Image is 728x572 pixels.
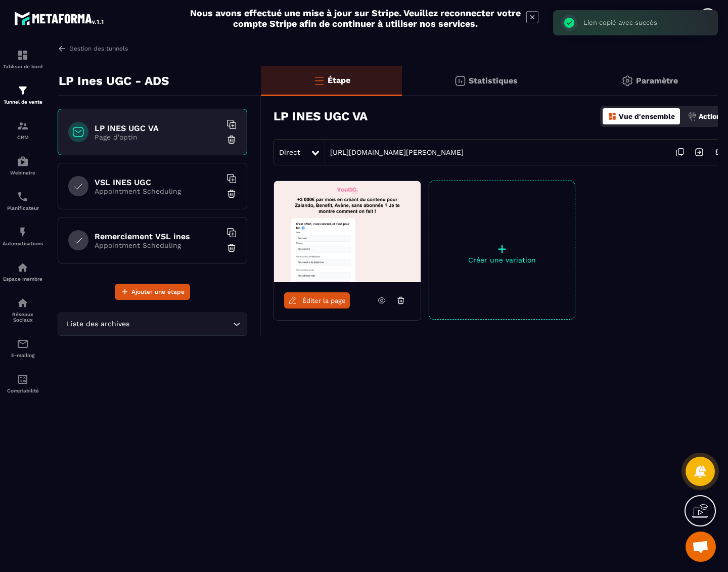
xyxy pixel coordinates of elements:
[95,187,221,195] p: Appointment Scheduling
[3,148,43,183] a: automationsautomationsWebinaire
[3,330,43,366] a: emailemailE-mailing
[17,338,29,350] img: email
[636,76,678,85] p: Paramètre
[17,84,29,97] img: formation
[58,44,128,53] a: Gestion des tunnels
[64,319,131,330] span: Liste des archives
[429,256,575,264] p: Créer une variation
[3,218,43,254] a: automationsautomationsAutomatisations
[3,170,43,175] p: Webinaire
[226,189,237,199] img: trash
[619,112,675,120] p: Vue d'ensemble
[686,532,716,562] a: Mở cuộc trò chuyện
[131,319,231,330] input: Search for option
[226,135,237,145] img: trash
[59,71,169,91] p: LP Ines UGC - ADS
[58,44,67,53] img: arrow
[95,133,221,141] p: Page d'optin
[284,292,350,309] a: Éditer la page
[17,297,29,309] img: social-network
[3,254,43,289] a: automationsautomationsEspace membre
[3,276,43,282] p: Espace membre
[3,366,43,401] a: accountantaccountantComptabilité
[3,99,43,105] p: Tunnel de vente
[3,388,43,393] p: Comptabilité
[17,261,29,274] img: automations
[313,74,325,86] img: bars-o.4a397970.svg
[95,241,221,249] p: Appointment Scheduling
[325,148,464,156] a: [URL][DOMAIN_NAME][PERSON_NAME]
[328,75,350,85] p: Étape
[17,49,29,61] img: formation
[17,226,29,238] img: automations
[274,181,421,282] img: image
[14,9,105,27] img: logo
[608,112,617,121] img: dashboard-orange.40269519.svg
[621,75,633,87] img: setting-gr.5f69749f.svg
[454,75,466,87] img: stats.20deebd0.svg
[274,109,368,123] h3: LP INES UGC VA
[469,76,518,85] p: Statistiques
[17,155,29,167] img: automations
[699,112,724,120] p: Actions
[3,135,43,140] p: CRM
[279,148,300,156] span: Direct
[3,289,43,330] a: social-networksocial-networkRéseaux Sociaux
[429,242,575,256] p: +
[302,297,346,304] span: Éditer la page
[115,284,190,300] button: Ajouter une étape
[3,183,43,218] a: schedulerschedulerPlanificateur
[3,241,43,246] p: Automatisations
[95,178,221,187] h6: VSL INES UGC
[3,112,43,148] a: formationformationCRM
[17,120,29,132] img: formation
[688,112,697,121] img: actions.d6e523a2.png
[3,64,43,69] p: Tableau de bord
[95,232,221,241] h6: Remerciement VSL ines
[58,313,247,336] div: Search for option
[131,287,185,297] span: Ajouter une étape
[3,205,43,211] p: Planificateur
[95,123,221,133] h6: LP INES UGC VA
[190,8,521,29] h2: Nous avons effectué une mise à jour sur Stripe. Veuillez reconnecter votre compte Stripe afin de ...
[3,77,43,112] a: formationformationTunnel de vente
[3,353,43,358] p: E-mailing
[3,312,43,323] p: Réseaux Sociaux
[690,143,709,162] img: arrow-next.bcc2205e.svg
[17,373,29,385] img: accountant
[3,41,43,77] a: formationformationTableau de bord
[17,191,29,203] img: scheduler
[226,243,237,253] img: trash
